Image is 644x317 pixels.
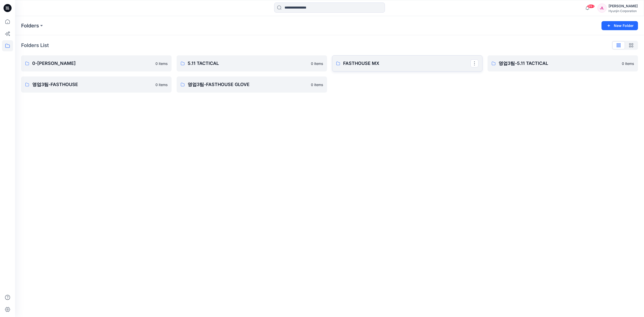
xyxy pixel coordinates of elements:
p: 0 items [622,61,634,66]
p: FASTHOUSE MX [343,60,470,67]
p: 0 items [311,61,323,66]
a: FASTHOUSE MX [332,55,482,71]
a: 5.11 TACTICAL0 items [177,55,327,71]
span: 99+ [587,4,595,8]
button: New Folder [601,21,638,30]
p: 5.11 TACTICAL [188,60,308,67]
a: Folders [21,22,39,29]
p: 0 items [155,82,168,87]
p: 0 items [311,82,323,87]
div: Hyunjin Corporation [609,9,638,13]
a: 영업3팀-FASTHOUSE0 items [21,76,172,93]
div: [PERSON_NAME] [609,3,638,9]
p: 0-[PERSON_NAME] [32,60,152,67]
p: 영업3팀-5.11 TACTICAL [499,60,619,67]
a: 0-[PERSON_NAME]0 items [21,55,172,71]
p: 0 items [155,61,168,66]
p: 영업3팀-FASTHOUSE GLOVE [188,81,308,88]
a: 영업3팀-5.11 TACTICAL0 items [488,55,638,71]
a: 영업3팀-FASTHOUSE GLOVE0 items [177,76,327,93]
p: 영업3팀-FASTHOUSE [32,81,152,88]
div: JL [597,4,607,13]
p: Folders List [21,42,49,49]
